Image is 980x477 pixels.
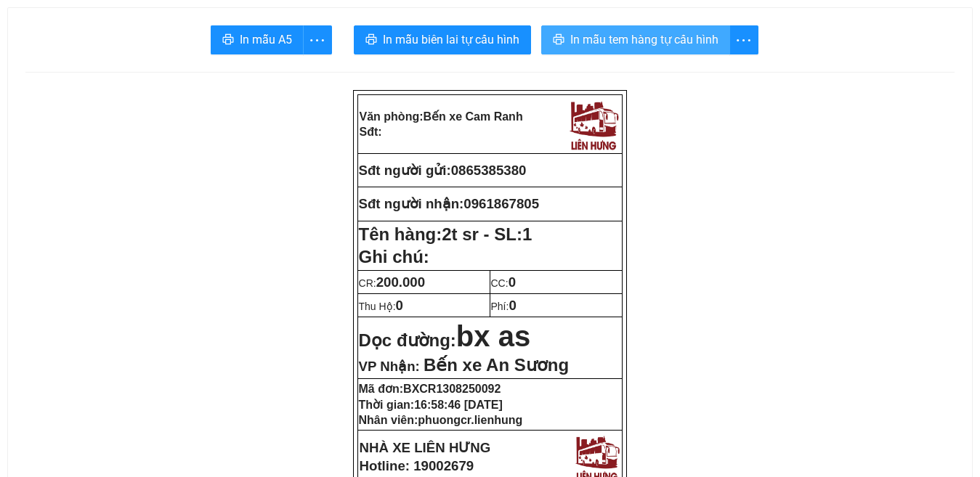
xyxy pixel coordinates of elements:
[729,25,758,54] button: more
[359,399,503,411] strong: Thời gian:
[354,25,531,54] button: printerIn mẫu biên lai tự cấu hình
[509,298,516,313] span: 0
[522,224,532,244] span: 1
[491,301,517,312] span: Phí:
[360,126,382,138] strong: Sđt:
[222,33,234,47] span: printer
[570,30,718,49] span: In mẫu tem hàng tự cấu hình
[359,359,420,374] span: VP Nhận:
[360,110,523,123] strong: Văn phòng:
[359,196,464,211] strong: Sđt người nhận:
[304,31,331,49] span: more
[491,277,517,289] span: CC:
[403,383,501,395] span: BXCR1308250092
[240,30,292,49] span: In mẫu A5
[456,320,530,352] span: bx as
[359,277,426,289] span: CR:
[359,330,531,350] strong: Dọc đường:
[414,399,503,411] span: 16:58:46 [DATE]
[541,25,730,54] button: printerIn mẫu tem hàng tự cấu hình
[730,31,758,49] span: more
[442,224,532,244] span: 2t sr - SL:
[360,440,491,455] strong: NHÀ XE LIÊN HƯNG
[376,274,425,290] span: 200.000
[509,274,516,290] span: 0
[303,25,332,54] button: more
[383,30,519,49] span: In mẫu biên lai tự cấu hình
[566,97,621,152] img: logo
[360,458,474,473] strong: Hotline: 19002679
[553,33,564,47] span: printer
[451,163,527,178] span: 0865385380
[359,383,501,395] strong: Mã đơn:
[211,25,304,54] button: printerIn mẫu A5
[424,110,523,123] span: Bến xe Cam Ranh
[359,163,451,178] strong: Sđt người gửi:
[365,33,377,47] span: printer
[396,298,403,313] span: 0
[424,355,569,375] span: Bến xe An Sương
[359,414,523,426] strong: Nhân viên:
[359,224,532,244] strong: Tên hàng:
[463,196,539,211] span: 0961867805
[359,301,403,312] span: Thu Hộ:
[418,414,522,426] span: phuongcr.lienhung
[359,247,429,266] span: Ghi chú:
